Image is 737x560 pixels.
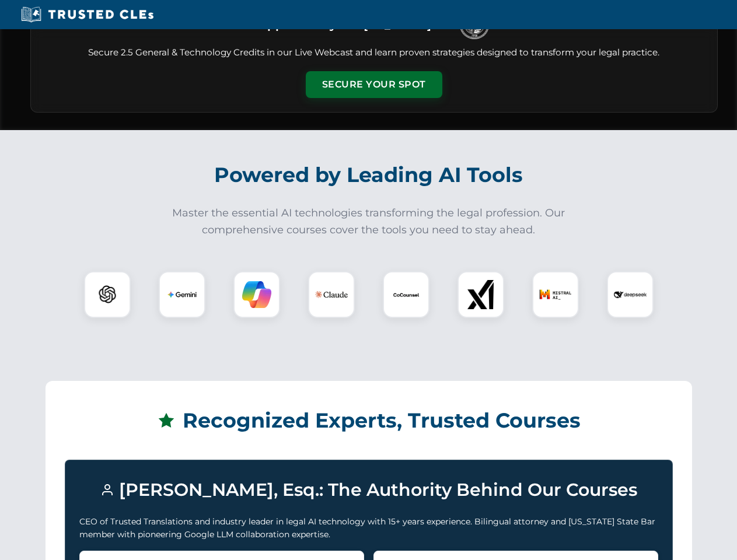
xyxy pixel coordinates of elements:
[233,271,280,318] div: Copilot
[159,271,205,318] div: Gemini
[614,278,647,311] img: DeepSeek Logo
[392,280,421,309] img: CoCounsel Logo
[79,474,658,506] h3: [PERSON_NAME], Esq.: The Authority Behind Our Courses
[532,271,579,318] div: Mistral AI
[457,271,504,318] div: xAI
[45,46,703,60] p: Secure 2.5 General & Technology Credits in our Live Webcast and learn proven strategies designed ...
[315,278,348,311] img: Claude Logo
[165,205,573,239] p: Master the essential AI technologies transforming the legal profession. Our comprehensive courses...
[84,271,131,318] div: ChatGPT
[308,271,355,318] div: Claude
[607,271,654,318] div: DeepSeek
[242,280,271,309] img: Copilot Logo
[383,271,429,318] div: CoCounsel
[18,6,157,23] img: Trusted CLEs
[466,280,495,309] img: xAI Logo
[46,155,692,195] h2: Powered by Leading AI Tools
[167,280,197,309] img: Gemini Logo
[65,400,673,441] h2: Recognized Experts, Trusted Courses
[90,278,124,311] img: ChatGPT Logo
[539,278,572,311] img: Mistral AI Logo
[79,515,658,541] p: CEO of Trusted Translations and industry leader in legal AI technology with 15+ years experience....
[306,71,442,98] button: Secure Your Spot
